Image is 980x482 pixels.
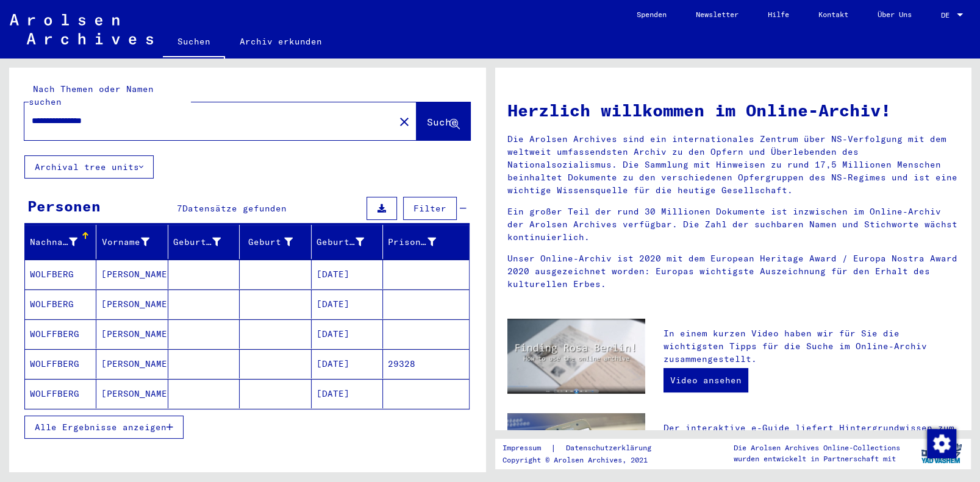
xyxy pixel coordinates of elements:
p: wurden entwickelt in Partnerschaft mit [734,453,900,464]
p: Copyright © Arolsen Archives, 2021 [503,455,666,466]
mat-icon: close [397,115,412,129]
p: Die Arolsen Archives sind ein internationales Zentrum über NS-Verfolgung mit dem weltweit umfasse... [507,133,959,197]
div: Geburtsname [173,236,221,249]
div: Zustimmung ändern [926,428,956,458]
mat-cell: WOLFFBERG [25,379,96,408]
img: video.jpg [507,319,646,394]
mat-header-cell: Geburtsname [168,225,240,259]
div: Vorname [101,236,149,249]
h1: Herzlich willkommen im Online-Archiv! [507,97,959,123]
button: Suche [417,102,470,140]
div: Geburtsdatum [317,236,364,249]
mat-cell: [DATE] [312,289,383,319]
button: Archival tree units [24,155,154,179]
span: Suche [427,116,457,128]
a: Video ansehen [663,368,748,392]
a: Datenschutzerklärung [556,442,666,455]
p: Unser Online-Archiv ist 2020 mit dem European Heritage Award / Europa Nostra Award 2020 ausgezeic... [507,252,959,291]
span: Alle Ergebnisse anzeigen [35,422,166,433]
p: Die Arolsen Archives Online-Collections [734,442,900,453]
button: Clear [392,109,417,133]
div: Vorname [101,232,167,252]
div: Personen [27,195,101,217]
div: Geburtsname [173,232,239,252]
div: Prisoner # [388,236,435,249]
a: Suchen [163,27,225,58]
mat-cell: WOLFFBERG [25,349,96,378]
mat-cell: [PERSON_NAME] [96,260,168,289]
mat-cell: WOLFFBERG [25,319,96,349]
p: Ein großer Teil der rund 30 Millionen Dokumente ist inzwischen im Online-Archiv der Arolsen Archi... [507,205,959,244]
span: DE [941,11,954,19]
div: Geburt‏ [245,232,310,252]
img: Zustimmung ändern [927,429,956,458]
mat-cell: [PERSON_NAME] [96,349,168,378]
mat-header-cell: Nachname [25,225,96,259]
span: 7 [177,203,182,214]
mat-cell: [PERSON_NAME] [96,379,168,408]
mat-cell: [PERSON_NAME] [96,319,168,349]
div: Prisoner # [388,232,454,252]
a: Impressum [503,442,551,455]
span: Datensätze gefunden [182,203,287,214]
mat-header-cell: Vorname [96,225,168,259]
div: Geburtsdatum [317,232,382,252]
a: Archiv erkunden [225,27,337,56]
div: Geburt‏ [245,236,292,249]
mat-cell: 29328 [383,349,468,378]
img: Arolsen_neg.svg [10,14,153,44]
div: Nachname [30,232,96,252]
mat-cell: [DATE] [312,349,383,378]
mat-header-cell: Geburtsdatum [312,225,383,259]
mat-cell: [PERSON_NAME] [96,289,168,319]
mat-header-cell: Geburt‏ [240,225,311,259]
div: Nachname [30,236,77,249]
mat-cell: WOLFBERG [25,260,96,289]
mat-label: Nach Themen oder Namen suchen [29,83,154,107]
mat-cell: [DATE] [312,379,383,408]
mat-header-cell: Prisoner # [383,225,468,259]
mat-cell: [DATE] [312,260,383,289]
p: In einem kurzen Video haben wir für Sie die wichtigsten Tipps für die Suche im Online-Archiv zusa... [663,327,959,366]
mat-cell: [DATE] [312,319,383,349]
img: yv_logo.png [918,438,964,469]
mat-cell: WOLFBERG [25,289,96,319]
span: Filter [413,203,446,214]
button: Filter [403,197,457,220]
button: Alle Ergebnisse anzeigen [24,416,184,439]
div: | [503,442,666,455]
